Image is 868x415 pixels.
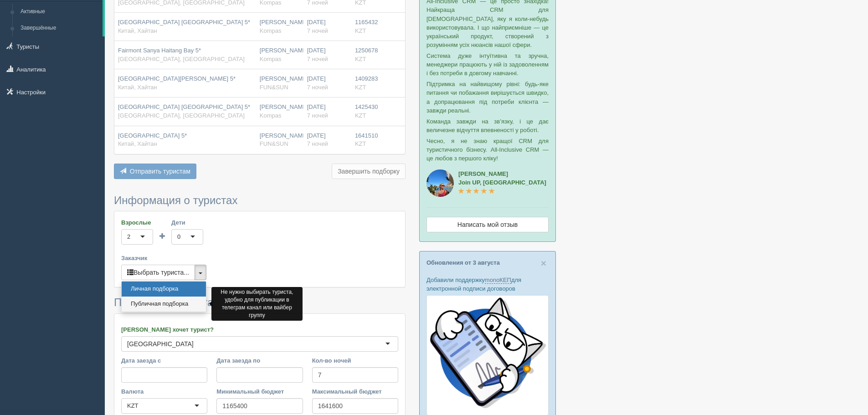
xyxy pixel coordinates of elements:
[127,232,130,241] div: 2
[355,84,366,91] span: KZT
[118,47,201,54] span: Fairmont Sanya Haitang Bay 5*
[118,140,157,147] span: Китай, Хайтан
[260,56,282,62] span: Kompas
[307,140,328,147] span: 7 ночей
[260,132,300,149] div: [PERSON_NAME]
[426,217,549,232] a: Написать мой отзыв
[426,259,500,266] a: Обновления от 3 августа
[307,84,328,91] span: 7 ночей
[307,27,328,34] span: 7 ночей
[114,296,213,308] span: Пожелания туриста
[355,56,366,62] span: KZT
[260,103,300,120] div: [PERSON_NAME]
[541,258,546,268] span: ×
[211,280,303,298] div: Турист сможет лайкать и удалять отели в этой подборке
[332,164,406,179] button: Завершить подборку
[122,282,206,297] a: Личная подборка
[114,195,406,206] h3: Информация о туристах
[130,168,190,175] span: Отправить туристам
[121,218,153,227] label: Взрослые
[426,276,549,293] p: Добавили поддержку для электронной подписи договоров
[307,112,328,119] span: 7 ночей
[114,164,196,179] button: Отправить туристам
[541,258,546,268] button: Close
[426,137,549,163] p: Чесно, я не знаю кращої CRM для туристичного бізнесу. All-Inclusive CRM — це любов з першого кліку!
[118,103,250,110] span: [GEOGRAPHIC_DATA] [GEOGRAPHIC_DATA] 5*
[16,4,103,20] a: Активные
[260,27,282,34] span: Kompas
[426,80,549,114] p: Підтримка на найвищому рівні: будь-яке питання чи побажання вирішується швидко, а допрацювання пі...
[260,18,300,35] div: [PERSON_NAME]
[260,46,300,63] div: [PERSON_NAME]
[121,254,398,262] label: Заказчик
[355,27,366,34] span: KZT
[127,339,194,348] div: [GEOGRAPHIC_DATA]
[122,297,206,312] a: Публичная подборка
[216,387,303,396] label: Минимальный бюджет
[260,75,300,92] div: [PERSON_NAME]
[121,265,195,280] button: Выбрать туриста...
[355,75,378,82] span: 1409283
[16,20,103,36] a: Завершённые
[312,387,398,396] label: Максимальный бюджет
[127,401,139,410] div: KZT
[121,356,207,365] label: Дата заезда с
[355,140,366,147] span: KZT
[355,112,366,119] span: KZT
[426,51,549,77] p: Система дуже інтуїтивна та зручна, менеджери працюють у ній із задоволенням і без потреби в довго...
[118,27,157,34] span: Китай, Хайтан
[260,84,288,91] span: FUN&SUN
[426,117,549,134] p: Команда завжди на зв’язку, і це дає величезне відчуття впевненості у роботі.
[485,277,511,284] a: monoКЕП
[312,356,398,365] label: Кол-во ночей
[118,84,157,91] span: Китай, Хайтан
[121,325,398,334] label: [PERSON_NAME] хочет турист?
[307,46,348,63] div: [DATE]
[355,19,378,26] span: 1165432
[458,170,546,195] a: [PERSON_NAME]Join UP, [GEOGRAPHIC_DATA]
[307,103,348,120] div: [DATE]
[177,232,180,241] div: 0
[121,387,207,396] label: Валюта
[355,103,378,110] span: 1425430
[211,287,303,321] div: Не нужно выбирать туриста, удобно для публикации в телеграм канал или вайбер группу
[118,19,250,26] span: [GEOGRAPHIC_DATA] [GEOGRAPHIC_DATA] 5*
[312,367,398,383] input: 7-10 или 7,10,14
[118,75,236,82] span: [GEOGRAPHIC_DATA][PERSON_NAME] 5*
[307,132,348,149] div: [DATE]
[118,132,187,139] span: [GEOGRAPHIC_DATA] 5*
[216,356,303,365] label: Дата заезда по
[118,112,245,119] span: [GEOGRAPHIC_DATA], [GEOGRAPHIC_DATA]
[118,56,245,62] span: [GEOGRAPHIC_DATA], [GEOGRAPHIC_DATA]
[307,56,328,62] span: 7 ночей
[355,132,378,139] span: 1641510
[260,112,282,119] span: Kompas
[307,18,348,35] div: [DATE]
[171,218,203,227] label: Дети
[307,75,348,92] div: [DATE]
[355,47,378,54] span: 1250678
[260,140,288,147] span: FUN&SUN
